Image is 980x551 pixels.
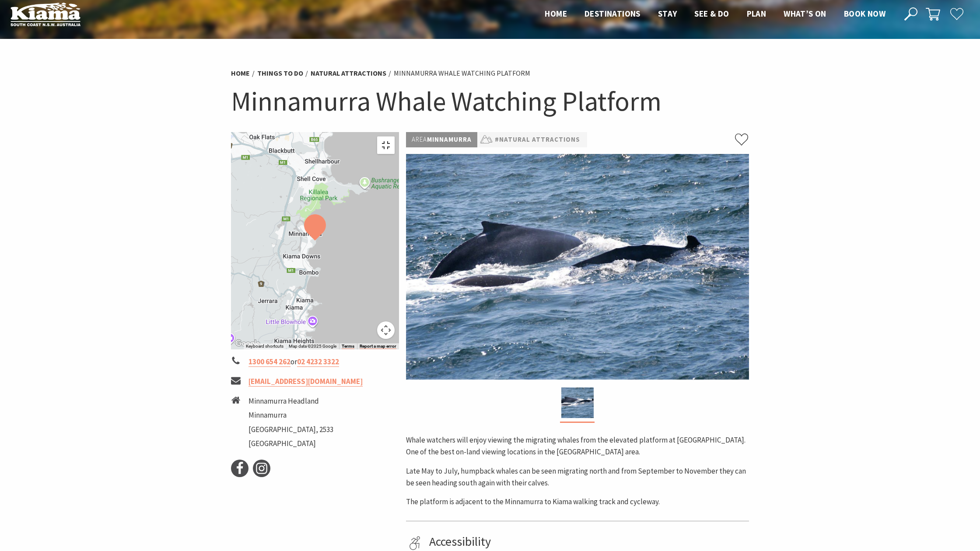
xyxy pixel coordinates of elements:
[231,84,749,119] h1: Minnamurra Whale Watching Platform
[248,409,333,421] li: Minnamurra
[289,344,336,349] span: Map data ©2025 Google
[248,424,333,436] li: [GEOGRAPHIC_DATA], 2533
[406,496,749,508] p: The platform is adjacent to the Minnamurra to Kiama walking track and cycleway.
[429,534,746,549] h4: Accessibility
[231,356,399,368] li: or
[406,434,749,458] p: Whale watchers will enjoy viewing the migrating whales from the elevated platform at [GEOGRAPHIC_...
[694,8,729,19] span: See & Do
[561,387,594,418] img: Minnamurra Whale Watching Platform
[248,357,290,367] a: 1300 654 262
[406,154,749,380] img: Minnamurra Whale Watching Platform
[406,132,477,147] p: Minnamurra
[495,134,580,145] a: #Natural Attractions
[248,395,333,407] li: Minnamurra Headland
[248,377,363,387] a: [EMAIL_ADDRESS][DOMAIN_NAME]
[536,7,894,21] nav: Main Menu
[377,321,395,339] button: Map camera controls
[246,343,283,349] button: Keyboard shortcuts
[406,465,749,489] p: Late May to July, humpback whales can be seen migrating north and from September to November they...
[584,8,640,19] span: Destinations
[10,2,80,26] img: Kiama Logo
[311,69,386,78] a: Natural Attractions
[844,8,885,19] span: Book now
[233,338,262,349] img: Google
[412,135,427,143] span: Area
[658,8,677,19] span: Stay
[360,344,396,349] a: Report a map error
[545,8,567,19] span: Home
[233,338,262,349] a: Open this area in Google Maps (opens a new window)
[257,69,303,78] a: Things To Do
[394,68,530,79] li: Minnamurra Whale Watching Platform
[747,8,766,19] span: Plan
[377,136,395,154] button: Toggle fullscreen view
[784,8,826,19] span: What’s On
[342,344,354,349] a: Terms (opens in new tab)
[248,438,333,450] li: [GEOGRAPHIC_DATA]
[297,357,339,367] a: 02 4232 3322
[231,69,250,78] a: Home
